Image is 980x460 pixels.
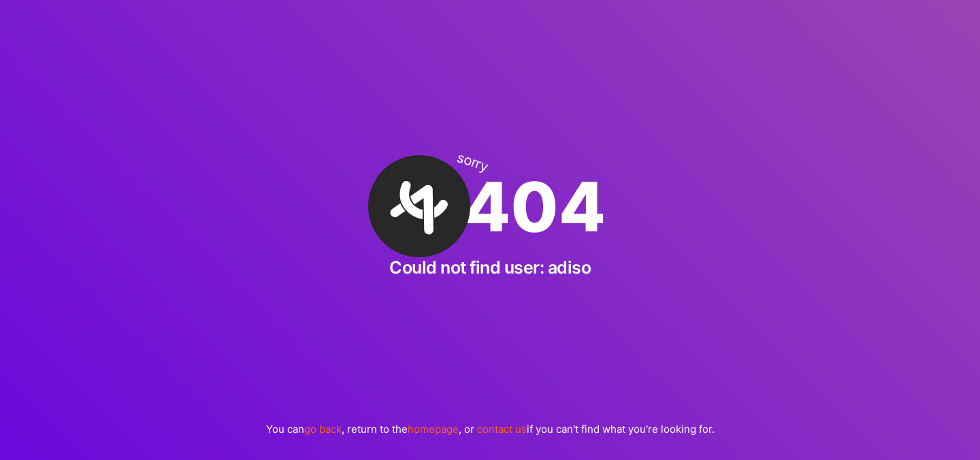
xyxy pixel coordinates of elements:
[350,137,488,275] img: A·Team
[375,155,606,257] div: 404
[408,423,459,436] a: homepage
[304,423,342,436] a: go back
[266,422,715,436] p: You can , return to the , or if you can't find what you're looking for.
[477,423,527,436] a: contact us
[389,257,591,278] h2: Could not find user: adiso
[455,150,489,175] div: sorry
